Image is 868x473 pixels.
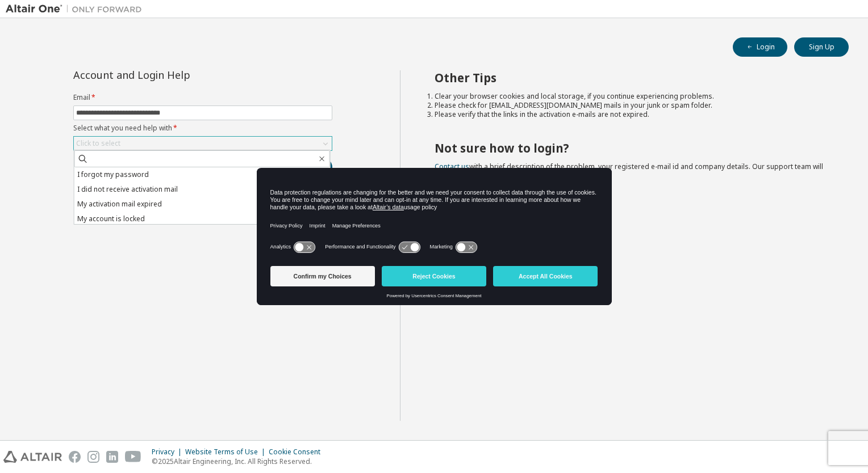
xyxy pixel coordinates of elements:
[106,451,118,463] img: linkedin.svg
[152,447,185,457] div: Privacy
[435,101,829,110] li: Please check for [EMAIL_ADDRESS][DOMAIN_NAME] mails in your junk or spam folder.
[152,457,327,466] p: © 2025 Altair Engineering, Inc. All Rights Reserved.
[73,93,332,102] label: Email
[69,451,81,463] img: facebook.svg
[73,70,281,79] div: Account and Login Help
[435,162,469,171] a: Contact us
[733,37,787,57] button: Login
[794,37,849,57] button: Sign Up
[435,92,829,101] li: Clear your browser cookies and local storage, if you continue experiencing problems.
[435,70,829,85] h2: Other Tips
[435,110,829,119] li: Please verify that the links in the activation e-mails are not expired.
[73,124,332,133] label: Select what you need help with
[74,137,332,150] div: Click to select
[269,447,327,457] div: Cookie Consent
[185,447,269,457] div: Website Terms of Use
[74,167,330,182] li: I forgot my password
[87,451,99,463] img: instagram.svg
[435,141,829,155] h2: Not sure how to login?
[435,162,823,180] span: with a brief description of the problem, your registered e-mail id and company details. Our suppo...
[125,451,141,463] img: youtube.svg
[76,139,120,148] div: Click to select
[6,3,148,15] img: Altair One
[3,451,62,463] img: altair_logo.svg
